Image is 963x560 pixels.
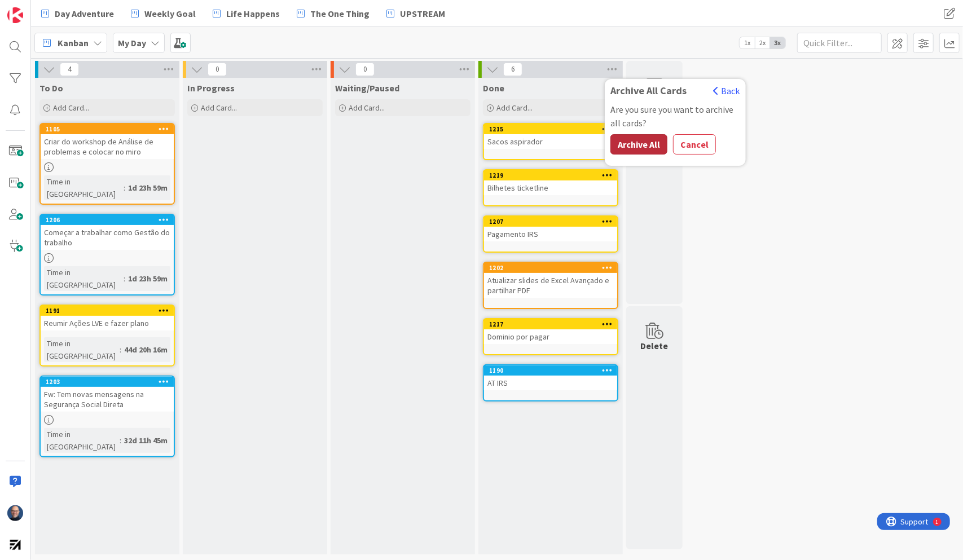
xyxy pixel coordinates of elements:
[484,217,617,241] div: 1207Pagamento IRS
[44,266,124,291] div: Time in [GEOGRAPHIC_DATA]
[484,263,617,273] div: 1202
[484,319,617,329] div: 1217
[489,171,617,179] div: 1219
[605,85,692,96] span: Archive All Cards
[483,318,618,355] a: 1217Dominio por pagar
[39,305,175,367] a: 1191Reumir Ações LVE e fazer planoTime in [GEOGRAPHIC_DATA]:44d 20h 16m
[34,3,121,24] a: Day Adventure
[483,215,618,253] a: 1207Pagamento IRS
[46,216,174,224] div: 1206
[673,134,716,155] button: Cancel
[483,123,618,160] a: 1215Sacos aspirador
[124,182,125,194] span: :
[226,7,280,20] span: Life Happens
[484,134,617,149] div: Sacos aspirador
[53,103,89,113] span: Add Card...
[484,170,617,180] div: 1219
[484,180,617,195] div: Bilhetes ticketline
[355,63,375,76] span: 0
[41,225,174,250] div: Começar a trabalhar como Gestão do trabalho
[118,37,146,48] b: My Day
[208,63,227,76] span: 0
[41,316,174,330] div: Reumir Ações LVE e fazer plano
[41,377,174,412] div: 1203Fw: Tem novas mensagens na Segurança Social Direta
[39,123,175,205] a: 1105Criar do workshop de Análise de problemas e colocar no miroTime in [GEOGRAPHIC_DATA]:1d 23h 59m
[120,434,121,447] span: :
[755,37,770,48] span: 2x
[59,5,61,14] div: 1
[120,343,121,356] span: :
[206,3,287,24] a: Life Happens
[483,169,618,206] a: 1219Bilhetes ticketline
[484,329,617,344] div: Dominio por pagar
[55,7,114,20] span: Day Adventure
[349,103,385,113] span: Add Card...
[39,214,175,296] a: 1206Começar a trabalhar como Gestão do trabalhoTime in [GEOGRAPHIC_DATA]:1d 23h 59m
[121,434,170,447] div: 32d 11h 45m
[797,33,882,53] input: Quick Filter...
[496,103,533,113] span: Add Card...
[7,537,23,553] img: avatar
[58,36,89,50] span: Kanban
[484,365,617,376] div: 1190
[484,217,617,227] div: 1207
[121,343,170,356] div: 44d 20h 16m
[489,218,617,226] div: 1207
[400,7,445,20] span: UPSTREAM
[310,7,370,20] span: The One Thing
[610,103,740,130] div: Are you sure you want to archive all cards?
[380,3,452,24] a: UPSTREAM
[125,272,170,285] div: 1d 23h 59m
[41,215,174,250] div: 1206Começar a trabalhar como Gestão do trabalho
[44,428,120,453] div: Time in [GEOGRAPHIC_DATA]
[46,307,174,315] div: 1191
[187,82,235,94] span: In Progress
[124,3,203,24] a: Weekly Goal
[610,134,667,155] button: Archive All
[201,103,237,113] span: Add Card...
[44,337,120,362] div: Time in [GEOGRAPHIC_DATA]
[484,124,617,134] div: 1215
[144,7,196,20] span: Weekly Goal
[503,63,522,76] span: 6
[489,320,617,328] div: 1217
[39,376,175,457] a: 1203Fw: Tem novas mensagens na Segurança Social DiretaTime in [GEOGRAPHIC_DATA]:32d 11h 45m
[7,7,23,23] img: Visit kanbanzone.com
[483,262,618,309] a: 1202Atualizar slides de Excel Avançado e partilhar PDF
[483,82,504,94] span: Done
[41,134,174,159] div: Criar do workshop de Análise de problemas e colocar no miro
[290,3,376,24] a: The One Thing
[41,215,174,225] div: 1206
[484,273,617,298] div: Atualizar slides de Excel Avançado e partilhar PDF
[740,37,755,48] span: 1x
[484,376,617,390] div: AT IRS
[489,367,617,374] div: 1190
[46,125,174,133] div: 1105
[484,263,617,298] div: 1202Atualizar slides de Excel Avançado e partilhar PDF
[41,124,174,134] div: 1105
[44,175,124,200] div: Time in [GEOGRAPHIC_DATA]
[489,264,617,272] div: 1202
[713,85,740,97] button: Back
[41,306,174,330] div: 1191Reumir Ações LVE e fazer plano
[483,364,618,402] a: 1190AT IRS
[41,124,174,159] div: 1105Criar do workshop de Análise de problemas e colocar no miro
[484,319,617,344] div: 1217Dominio por pagar
[41,377,174,387] div: 1203
[124,272,125,285] span: :
[7,505,23,521] img: Fg
[39,82,63,94] span: To Do
[484,124,617,149] div: 1215Sacos aspirador
[484,365,617,390] div: 1190AT IRS
[335,82,399,94] span: Waiting/Paused
[489,125,617,133] div: 1215
[125,182,170,194] div: 1d 23h 59m
[770,37,785,48] span: 3x
[46,378,174,386] div: 1203
[41,306,174,316] div: 1191
[24,2,51,15] span: Support
[484,227,617,241] div: Pagamento IRS
[60,63,79,76] span: 4
[41,387,174,412] div: Fw: Tem novas mensagens na Segurança Social Direta
[641,339,669,352] div: Delete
